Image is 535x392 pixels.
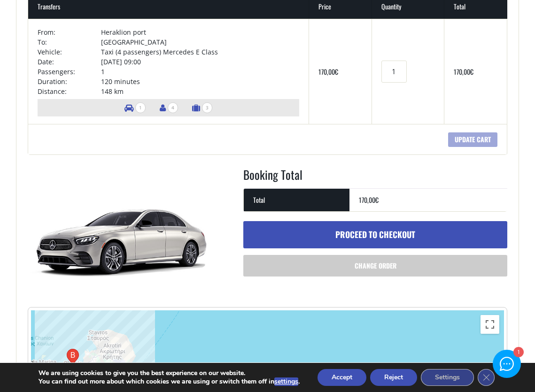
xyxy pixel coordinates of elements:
a: Change order [243,255,507,277]
td: Heraklion port [101,27,299,37]
td: Duration: [38,77,101,86]
td: 120 minutes [101,77,299,86]
td: Distance: [38,86,101,96]
button: settings [274,377,298,386]
h2: Booking Total [243,166,507,189]
button: Reject [370,369,417,386]
p: You can find out more about which cookies we are using or switch them off in . [39,377,300,386]
div: 1 [513,348,523,358]
input: Update cart [448,132,497,147]
td: From: [38,27,101,37]
button: Accept [318,369,366,386]
td: [DATE] 09:00 [101,57,299,67]
div: Chatzimichali Giannari 35, Chania 731 35, Greece [67,349,79,366]
a: Proceed to checkout [243,221,507,248]
button: Toggle fullscreen view [481,315,499,334]
input: Transfers quantity [381,61,407,83]
span: € [335,67,338,77]
td: Date: [38,57,101,67]
span: € [470,67,473,77]
th: Total [244,188,349,211]
li: Number of passengers [155,99,183,116]
span: 3 [202,102,212,113]
bdi: 170,00 [454,67,473,77]
td: Taxi (4 passengers) Mercedes E Class [101,47,299,57]
td: Vehicle: [38,47,101,57]
li: Number of luggage items [187,99,217,116]
img: Taxi (4 passengers) Mercedes E Class [28,166,216,307]
td: Passengers: [38,67,101,77]
li: Number of vehicles [120,99,150,116]
td: To: [38,37,101,47]
span: 1 [135,102,146,113]
button: Settings [421,369,474,386]
p: We are using cookies to give you the best experience on our website. [39,369,300,377]
td: 1 [101,67,299,77]
span: € [375,195,379,205]
bdi: 170,00 [359,195,379,205]
button: Close GDPR Cookie Banner [478,369,495,386]
td: 148 km [101,86,299,96]
span: 4 [168,102,178,113]
td: [GEOGRAPHIC_DATA] [101,37,299,47]
bdi: 170,00 [318,67,338,77]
